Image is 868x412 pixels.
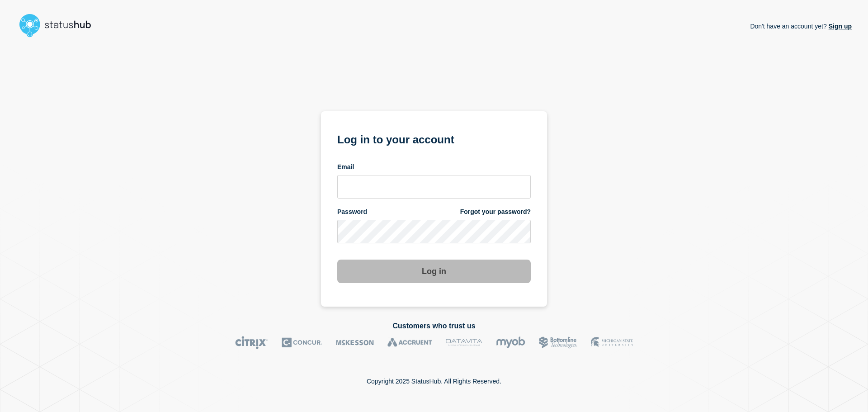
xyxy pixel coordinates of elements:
[337,208,367,216] span: Password
[387,336,432,349] img: Accruent logo
[591,336,633,349] img: MSU logo
[16,11,102,40] img: StatusHub logo
[460,208,531,216] a: Forgot your password?
[337,175,531,199] input: email input
[337,130,531,147] h1: Log in to your account
[496,336,525,349] img: myob logo
[827,23,852,30] a: Sign up
[446,336,482,349] img: DataVita logo
[235,336,268,349] img: Citrix logo
[336,336,374,349] img: McKesson logo
[337,260,531,283] button: Log in
[337,220,531,243] input: password input
[367,378,501,385] p: Copyright 2025 StatusHub. All Rights Reserved.
[750,15,852,37] p: Don't have an account yet?
[16,322,852,330] h2: Customers who trust us
[539,336,577,349] img: Bottomline logo
[282,336,322,349] img: Concur logo
[337,163,354,171] span: Email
